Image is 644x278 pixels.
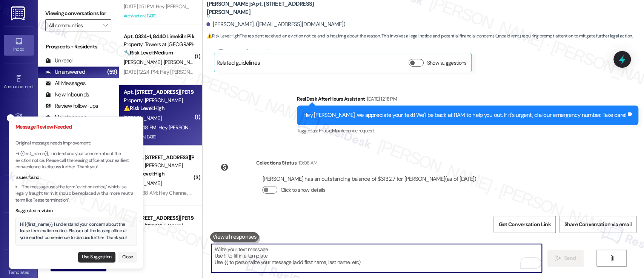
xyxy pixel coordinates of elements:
[45,102,98,110] div: Review follow-ups
[49,19,99,31] input: All communities
[45,68,85,76] div: Unanswered
[123,11,194,21] div: Archived on [DATE]
[332,127,374,134] span: Maintenance request
[555,255,561,261] i: 
[7,114,14,122] button: Close toast
[15,123,137,131] h3: Message Review Needed
[45,91,89,99] div: New Inbounds
[118,252,137,262] button: Close
[559,216,636,233] button: Share Conversation via email
[124,96,194,104] div: Property: [PERSON_NAME]
[493,216,555,233] button: Get Conversation Link
[256,159,296,167] div: Collections Status
[280,186,325,194] label: Click to show details
[105,66,119,78] div: (59)
[15,174,137,181] div: Issues found:
[609,255,614,261] i: 
[4,109,34,130] a: Site Visit •
[124,49,173,56] strong: 🔧 Risk Level: Medium
[78,252,115,262] button: Use Suggestion
[297,159,318,167] div: 10:08 AM
[11,6,26,20] img: ResiDesk Logo
[124,68,507,75] div: [DATE] 12:24 PM: Hey [PERSON_NAME] and [PERSON_NAME], we appreciate your text! We'll be back at 1...
[564,254,576,262] span: Send
[15,151,137,171] p: Hi {{first_name}}, I understand your concern about the eviction notice. Please call the leasing o...
[124,154,194,162] div: Apt. 910, [STREET_ADDRESS][PERSON_NAME]
[564,221,632,228] span: Share Conversation via email
[365,95,397,103] div: [DATE] 12:18 PM
[124,88,194,96] div: Apt. [STREET_ADDRESS][PERSON_NAME]
[4,183,34,204] a: Buildings
[4,221,34,241] a: Leads
[211,244,541,272] textarea: To enrich screen reader interactions, please activate Accessibility in Grammarly extension settings
[427,59,466,67] label: Show suggestions
[124,3,454,10] div: [DATE] 1:51 PM: Hey [PERSON_NAME], we appreciate your text! We'll be back at 11AM to help you out...
[45,79,86,87] div: All Messages
[4,35,34,55] a: Inbox
[297,125,638,136] div: Tagged as:
[123,132,194,142] div: Archived on [DATE]
[45,57,72,65] div: Unread
[206,32,632,40] span: : The resident received an eviction notice and is inquiring about the reason. This involves a leg...
[15,208,137,214] div: Suggested revision:
[297,95,638,106] div: ResiDesk After Hours Assistant
[303,111,626,119] div: Hey [PERSON_NAME], we appreciate your text! We'll be back at 11AM to help you out. If it's urgent...
[216,59,260,70] div: Related guidelines
[20,221,133,241] div: Hi {{first_name}}, I understand your concern about the lease termination notice. Please call the ...
[29,269,30,274] span: •
[124,170,164,177] strong: ⚠️ Risk Level: High
[206,33,239,39] strong: ⚠️ Risk Level: High
[124,162,194,169] div: Property: [PERSON_NAME]
[164,59,201,65] span: [PERSON_NAME]
[319,127,332,134] span: Praise ,
[124,105,164,112] strong: ⚠️ Risk Level: High
[45,8,111,19] label: Viewing conversations for
[124,40,194,48] div: Property: Towers at [GEOGRAPHIC_DATA]
[206,20,345,28] div: [PERSON_NAME]. ([EMAIL_ADDRESS][DOMAIN_NAME])
[124,222,194,230] div: Property: [PERSON_NAME]
[38,43,119,51] div: Prospects + Residents
[547,250,584,267] button: Send
[124,59,164,65] span: [PERSON_NAME]
[124,33,194,40] div: Apt. 0324-1, 8440 Limekiln Pike
[498,221,550,228] span: Get Conversation Link
[124,214,194,222] div: Apt. [STREET_ADDRESS][PERSON_NAME]
[34,83,35,88] span: •
[103,22,108,28] i: 
[262,175,476,183] div: [PERSON_NAME] has an outstanding balance of $3132.7 for [PERSON_NAME] (as of [DATE])
[4,146,34,167] a: Insights •
[15,184,137,204] li: The message uses the term "eviction notice," which is a legally fraught term. It should be replac...
[15,140,137,147] p: Original message needs improvement:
